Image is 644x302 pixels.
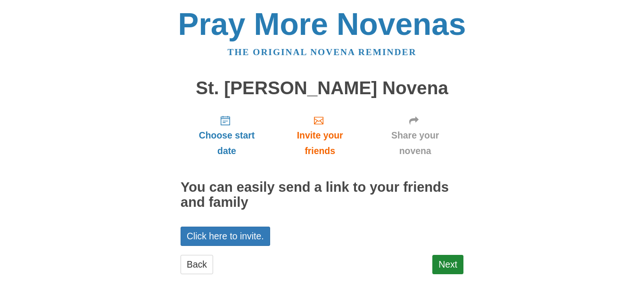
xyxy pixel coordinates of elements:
[181,227,270,246] a: Click here to invite.
[181,255,213,274] a: Back
[181,78,463,98] h1: St. [PERSON_NAME] Novena
[376,128,454,159] span: Share your novena
[282,128,357,159] span: Invite your friends
[228,47,417,57] a: The original novena reminder
[178,7,466,41] a: Pray More Novenas
[273,107,367,163] a: Invite your friends
[181,107,273,163] a: Choose start date
[181,180,463,210] h2: You can easily send a link to your friends and family
[432,255,463,274] a: Next
[190,128,264,159] span: Choose start date
[367,107,463,163] a: Share your novena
